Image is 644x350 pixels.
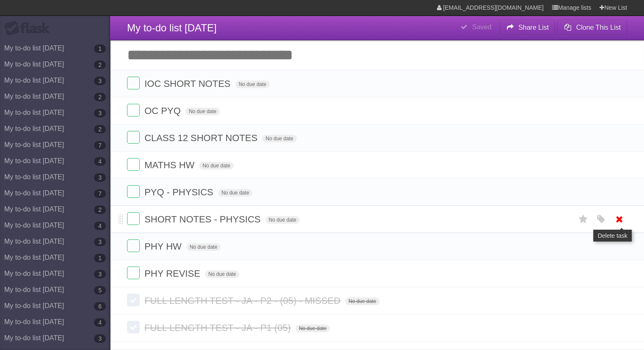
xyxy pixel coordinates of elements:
span: No due date [296,325,330,332]
span: MATHS HW [144,160,196,170]
span: No due date [235,81,270,88]
span: No due date [199,162,233,169]
label: Done [127,185,140,198]
b: 7 [94,189,106,198]
label: Done [127,239,140,252]
span: FULL LENGTH TEST - JA - P2 - (05) - MISSED [144,295,343,306]
b: 2 [94,61,106,69]
b: 3 [94,109,106,117]
span: No due date [186,243,221,251]
b: 2 [94,93,106,101]
span: No due date [205,270,239,278]
b: 3 [94,270,106,278]
span: No due date [345,297,379,305]
label: Star task [575,212,591,226]
div: Flask [4,21,55,36]
span: FULL LENGTH TEST - JA - P1 (05) [144,322,293,333]
span: No due date [262,135,296,142]
b: 1 [94,44,106,53]
b: Clone This List [576,24,621,31]
b: 2 [94,206,106,214]
span: CLASS 12 SHORT NOTES [144,133,260,143]
b: Share List [518,24,549,31]
span: No due date [185,108,220,115]
b: 3 [94,77,106,85]
span: No due date [218,189,252,197]
span: OC PYQ [144,106,183,116]
b: 4 [94,157,106,166]
span: IOC SHORT NOTES [144,78,232,89]
b: 3 [94,173,106,182]
span: My to-do list [DATE] [127,22,217,33]
label: Done [127,104,140,117]
b: 6 [94,302,106,311]
label: Done [127,321,140,333]
label: Done [127,294,140,306]
label: Done [127,131,140,144]
b: 3 [94,238,106,246]
b: 4 [94,318,106,327]
label: Done [127,158,140,171]
b: 3 [94,334,106,343]
span: SHORT NOTES - PHYSICS [144,214,263,225]
b: 5 [94,286,106,294]
span: No due date [265,216,300,224]
span: PHY REVISE [144,268,202,279]
span: PYQ - PHYSICS [144,187,216,197]
b: 4 [94,222,106,230]
b: 2 [94,125,106,133]
label: Done [127,267,140,279]
b: 1 [94,254,106,262]
span: PHY HW [144,241,184,252]
button: Share List [500,20,556,35]
button: Clone This List [557,20,627,35]
label: Done [127,77,140,89]
b: Saved [472,23,491,31]
label: Done [127,212,140,225]
b: 7 [94,141,106,150]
